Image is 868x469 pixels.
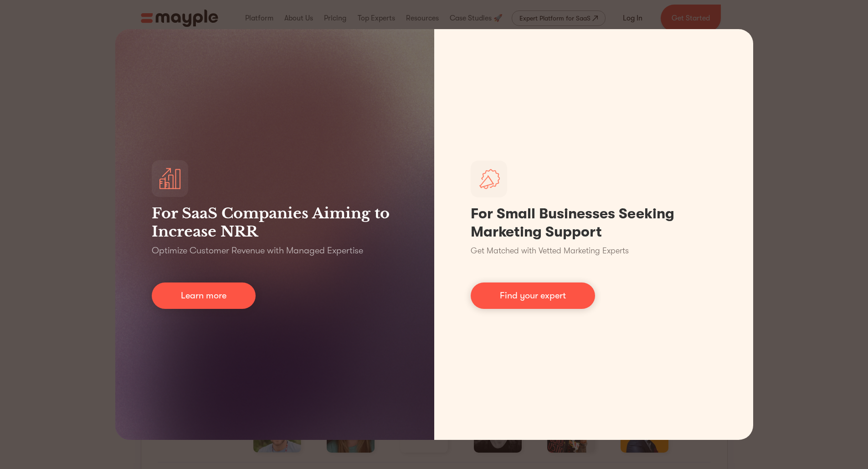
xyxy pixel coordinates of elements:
h1: For Small Businesses Seeking Marketing Support [471,205,717,241]
a: Learn more [152,282,256,309]
p: Get Matched with Vetted Marketing Experts [471,245,629,257]
h3: For SaaS Companies Aiming to Increase NRR [152,204,398,241]
p: Optimize Customer Revenue with Managed Expertise [152,244,363,257]
a: Find your expert [471,282,595,309]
